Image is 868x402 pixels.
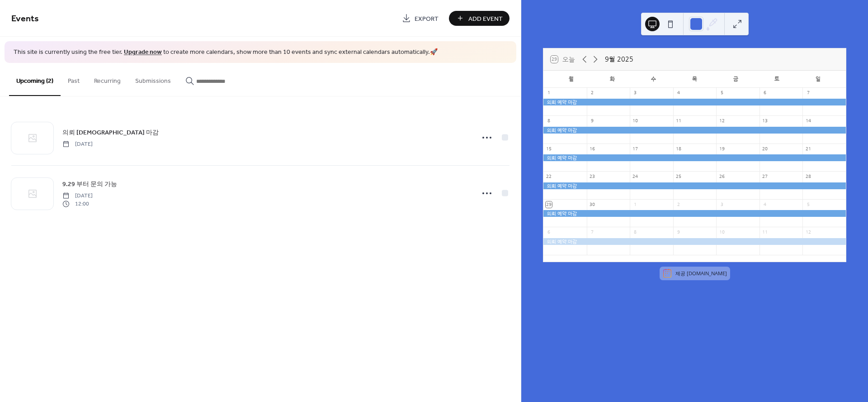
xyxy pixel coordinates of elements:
[633,71,674,88] div: 수
[62,179,117,189] span: 9.29 부터 문의 가능
[546,230,552,236] div: 6
[62,140,93,148] span: [DATE]
[687,269,727,276] a: [DOMAIN_NAME]
[543,127,846,134] div: 의뢰 예약 마감
[675,174,682,180] div: 25
[805,90,811,96] div: 7
[543,210,846,217] div: 의뢰 예약 마감
[719,174,725,180] div: 26
[589,174,595,180] div: 23
[62,200,93,208] span: 12:00
[675,230,682,236] div: 9
[719,201,725,208] div: 3
[546,118,552,124] div: 8
[14,48,438,57] span: This site is currently using the free tier. to create more calendars, show more than 10 events an...
[9,63,61,96] button: Upcoming (2)
[675,146,682,152] div: 18
[632,174,639,180] div: 24
[632,118,639,124] div: 10
[546,90,552,96] div: 1
[632,230,639,236] div: 8
[805,174,811,180] div: 28
[543,99,846,105] div: 의뢰 예약 마감
[589,230,595,236] div: 7
[675,90,682,96] div: 4
[719,146,725,152] div: 19
[762,118,768,124] div: 13
[632,90,639,96] div: 3
[589,118,595,124] div: 9
[756,71,797,88] div: 토
[11,10,39,28] span: Events
[62,128,159,137] span: 의뢰 [DEMOGRAPHIC_DATA] 마감
[124,46,162,58] a: Upgrade now
[805,146,811,152] div: 21
[675,269,727,277] div: 제공
[543,238,846,245] div: 의뢰 예약 마감
[719,118,725,124] div: 12
[61,63,87,95] button: Past
[805,201,811,208] div: 5
[415,14,439,24] span: Export
[632,146,639,152] div: 17
[762,90,768,96] div: 6
[62,179,117,189] a: 9.29 부터 문의 가능
[674,71,715,88] div: 목
[546,174,552,180] div: 22
[632,201,639,208] div: 1
[592,71,633,88] div: 화
[589,146,595,152] div: 16
[762,146,768,152] div: 20
[546,201,552,208] div: 29
[762,230,768,236] div: 11
[675,118,682,124] div: 11
[87,63,128,95] button: Recurring
[805,118,811,124] div: 14
[675,201,682,208] div: 2
[715,71,756,88] div: 금
[797,71,839,88] div: 일
[762,201,768,208] div: 4
[62,191,93,200] span: [DATE]
[805,230,811,236] div: 12
[449,11,509,26] button: Add Event
[589,90,595,96] div: 2
[395,11,445,26] a: Export
[543,182,846,189] div: 의뢰 예약 마감
[762,174,768,180] div: 27
[62,127,159,138] a: 의뢰 [DEMOGRAPHIC_DATA] 마감
[468,14,503,24] span: Add Event
[546,146,552,152] div: 15
[543,154,846,161] div: 의뢰 예약 마감
[551,71,592,88] div: 월
[605,54,633,64] div: 9월 2025
[589,201,595,208] div: 30
[128,63,178,95] button: Submissions
[719,230,725,236] div: 10
[719,90,725,96] div: 5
